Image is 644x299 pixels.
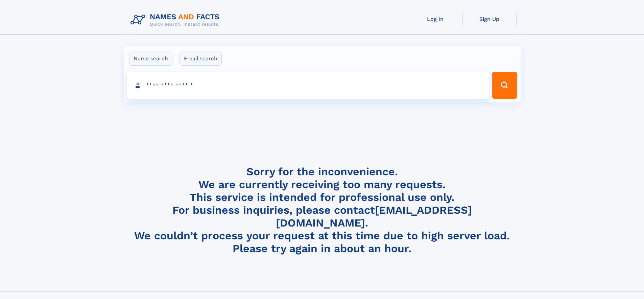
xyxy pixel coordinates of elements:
[492,72,517,99] button: Search Button
[276,204,472,229] a: [EMAIL_ADDRESS][DOMAIN_NAME]
[128,11,225,29] img: Logo Names and Facts
[180,52,222,66] label: Email search
[127,72,489,99] input: search input
[462,11,517,27] a: Sign Up
[408,11,462,27] a: Log In
[129,52,172,66] label: Name search
[128,165,517,255] h4: Sorry for the inconvenience. We are currently receiving too many requests. This service is intend...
